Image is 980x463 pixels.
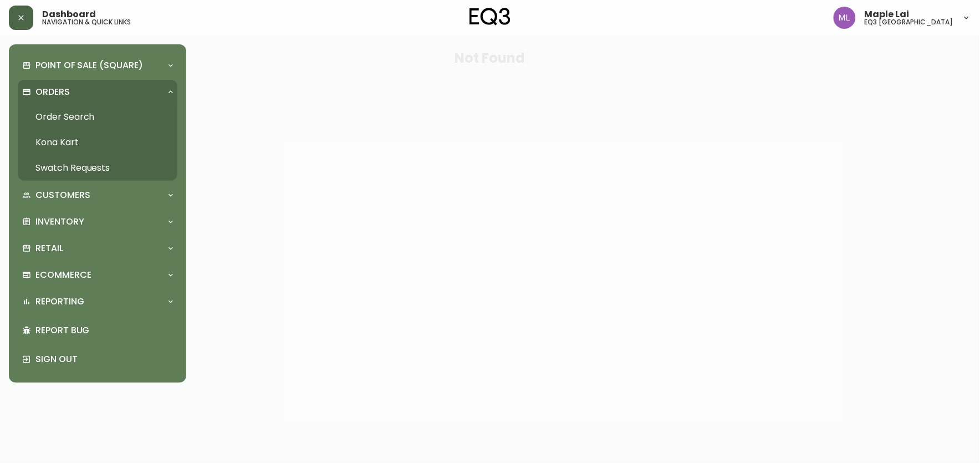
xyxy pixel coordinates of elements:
[865,19,953,26] h5: eq3 [GEOGRAPHIC_DATA]
[42,19,131,26] h5: navigation & quick links
[18,155,177,181] a: Swatch Requests
[18,80,177,104] div: Orders
[42,10,96,19] span: Dashboard
[35,324,173,337] p: Report Bug
[35,59,143,72] p: Point of Sale (Square)
[35,189,90,201] p: Customers
[35,353,173,365] p: Sign Out
[18,345,177,374] div: Sign Out
[865,10,910,19] span: Maple Lai
[35,242,63,255] p: Retail
[469,8,511,26] img: logo
[35,216,84,228] p: Inventory
[18,53,177,78] div: Point of Sale (Square)
[834,7,856,29] img: 61e28cffcf8cc9f4e300d877dd684943
[18,289,177,314] div: Reporting
[35,296,84,308] p: Reporting
[18,104,177,130] a: Order Search
[18,316,177,345] div: Report Bug
[18,236,177,261] div: Retail
[18,263,177,287] div: Ecommerce
[18,130,177,155] a: Kona Kart
[18,183,177,207] div: Customers
[18,210,177,234] div: Inventory
[35,269,91,281] p: Ecommerce
[35,86,70,98] p: Orders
